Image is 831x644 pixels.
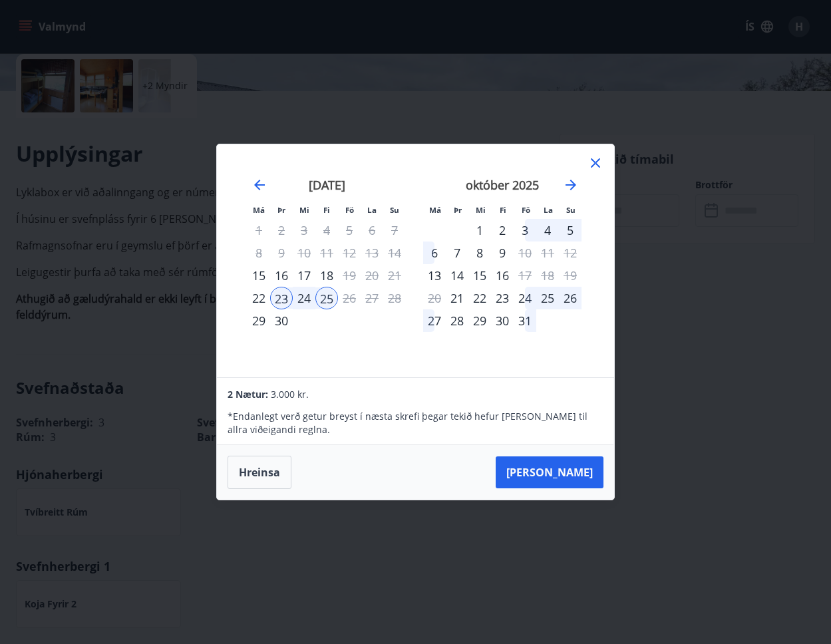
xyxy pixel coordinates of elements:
small: Fi [323,205,330,215]
td: Not available. sunnudagur, 28. september 2025 [383,287,406,309]
td: Not available. þriðjudagur, 9. september 2025 [270,241,293,264]
strong: október 2025 [466,177,539,193]
td: Choose laugardagur, 4. október 2025 as your check-in date. It’s available. [536,219,559,241]
td: Not available. fimmtudagur, 4. september 2025 [315,219,338,241]
small: Má [429,205,441,215]
strong: [DATE] [309,177,345,193]
div: 22 [468,287,491,309]
td: Choose sunnudagur, 26. október 2025 as your check-in date. It’s available. [559,287,582,309]
div: 14 [446,264,468,287]
div: 8 [468,241,491,264]
div: 6 [423,241,446,264]
small: Má [253,205,265,215]
td: Not available. mánudagur, 1. september 2025 [248,219,270,241]
td: Not available. föstudagur, 12. september 2025 [338,241,361,264]
td: Not available. mánudagur, 20. október 2025 [423,287,446,309]
div: 23 [491,287,514,309]
td: Not available. miðvikudagur, 10. september 2025 [293,241,315,264]
td: Choose föstudagur, 3. október 2025 as your check-in date. It’s available. [514,219,536,241]
td: Not available. laugardagur, 11. október 2025 [536,241,559,264]
button: Hreinsa [228,456,291,489]
small: Þr [454,205,462,215]
td: Not available. sunnudagur, 12. október 2025 [559,241,582,264]
div: Calendar [233,160,598,361]
td: Choose miðvikudagur, 17. september 2025 as your check-in date. It’s available. [293,264,315,287]
td: Choose fimmtudagur, 9. október 2025 as your check-in date. It’s available. [491,241,514,264]
td: Choose mánudagur, 13. október 2025 as your check-in date. It’s available. [423,264,446,287]
td: Not available. sunnudagur, 7. september 2025 [383,219,406,241]
td: Choose þriðjudagur, 16. september 2025 as your check-in date. It’s available. [270,264,293,287]
div: 24 [293,287,315,309]
td: Not available. föstudagur, 5. september 2025 [338,219,361,241]
div: 3 [514,219,536,241]
div: Aðeins innritun í boði [248,264,270,287]
td: Choose fimmtudagur, 23. október 2025 as your check-in date. It’s available. [491,287,514,309]
td: Choose föstudagur, 19. september 2025 as your check-in date. It’s available. [338,264,361,287]
td: Choose fimmtudagur, 30. október 2025 as your check-in date. It’s available. [491,309,514,332]
div: 30 [491,309,514,332]
td: Choose fimmtudagur, 18. september 2025 as your check-in date. It’s available. [315,264,338,287]
div: 23 [270,287,293,309]
small: Fö [522,205,530,215]
td: Choose þriðjudagur, 14. október 2025 as your check-in date. It’s available. [446,264,468,287]
p: * Endanlegt verð getur breyst í næsta skrefi þegar tekið hefur [PERSON_NAME] til allra viðeigandi... [228,410,603,436]
div: 17 [293,264,315,287]
div: Aðeins útritun í boði [338,264,361,287]
div: 28 [446,309,468,332]
td: Choose föstudagur, 24. október 2025 as your check-in date. It’s available. [514,287,536,309]
div: 5 [559,219,582,241]
td: Not available. sunnudagur, 19. október 2025 [559,264,582,287]
div: 25 [536,287,559,309]
div: Aðeins innritun í boði [248,309,270,332]
div: 24 [514,287,536,309]
div: 9 [491,241,514,264]
td: Selected as end date. fimmtudagur, 25. september 2025 [315,287,338,309]
td: Selected as start date. þriðjudagur, 23. september 2025 [270,287,293,309]
td: Choose föstudagur, 17. október 2025 as your check-in date. It’s available. [514,264,536,287]
div: 30 [270,309,293,332]
td: Choose miðvikudagur, 15. október 2025 as your check-in date. It’s available. [468,264,491,287]
td: Choose þriðjudagur, 30. september 2025 as your check-in date. It’s available. [270,309,293,332]
small: Fö [345,205,354,215]
div: 16 [270,264,293,287]
td: Choose miðvikudagur, 8. október 2025 as your check-in date. It’s available. [468,241,491,264]
div: 27 [423,309,446,332]
small: Su [566,205,576,215]
small: Mi [299,205,309,215]
td: Choose sunnudagur, 5. október 2025 as your check-in date. It’s available. [559,219,582,241]
td: Choose föstudagur, 31. október 2025 as your check-in date. It’s available. [514,309,536,332]
div: Move backward to switch to the previous month. [251,177,267,193]
small: La [544,205,553,215]
div: Move forward to switch to the next month. [563,177,579,193]
td: Not available. miðvikudagur, 3. september 2025 [293,219,315,241]
td: Choose þriðjudagur, 28. október 2025 as your check-in date. It’s available. [446,309,468,332]
span: 3.000 kr. [271,388,309,401]
td: Selected. miðvikudagur, 24. september 2025 [293,287,315,309]
small: Mi [476,205,486,215]
div: 7 [446,241,468,264]
div: Aðeins innritun í boði [446,287,468,309]
td: Choose fimmtudagur, 2. október 2025 as your check-in date. It’s available. [491,219,514,241]
td: Choose miðvikudagur, 29. október 2025 as your check-in date. It’s available. [468,309,491,332]
div: Aðeins útritun í boði [514,241,536,264]
div: 15 [468,264,491,287]
div: 31 [514,309,536,332]
div: 1 [468,219,491,241]
td: Not available. laugardagur, 13. september 2025 [361,241,383,264]
td: Not available. þriðjudagur, 2. september 2025 [270,219,293,241]
div: 16 [491,264,514,287]
td: Not available. sunnudagur, 21. september 2025 [383,264,406,287]
td: Choose laugardagur, 25. október 2025 as your check-in date. It’s available. [536,287,559,309]
small: Su [390,205,399,215]
div: 4 [536,219,559,241]
td: Not available. mánudagur, 8. september 2025 [248,241,270,264]
td: Choose fimmtudagur, 16. október 2025 as your check-in date. It’s available. [491,264,514,287]
td: Choose mánudagur, 29. september 2025 as your check-in date. It’s available. [248,309,270,332]
div: 26 [559,287,582,309]
small: La [367,205,377,215]
div: Aðeins innritun í boði [423,264,446,287]
td: Choose mánudagur, 15. september 2025 as your check-in date. It’s available. [248,264,270,287]
small: Fi [500,205,506,215]
td: Choose miðvikudagur, 22. október 2025 as your check-in date. It’s available. [468,287,491,309]
td: Choose þriðjudagur, 21. október 2025 as your check-in date. It’s available. [446,287,468,309]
